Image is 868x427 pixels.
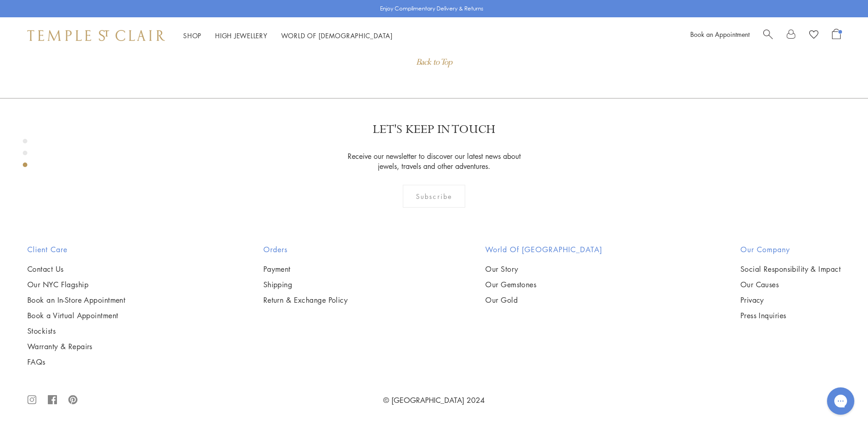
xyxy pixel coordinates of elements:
a: Privacy [740,295,841,305]
iframe: Gorgias live chat messenger [822,384,859,418]
h2: Our Company [740,244,841,255]
a: View Wishlist [809,29,818,42]
a: Book an Appointment [690,30,750,39]
h2: Orders [263,244,348,255]
div: Product gallery navigation [23,137,27,174]
a: Social Responsibility & Impact [740,264,841,274]
a: Book an In-Store Appointment [27,295,125,305]
h2: World of [GEOGRAPHIC_DATA] [485,244,602,255]
a: Return & Exchange Policy [263,295,348,305]
a: Our Gold [485,295,602,305]
a: Search [763,29,773,42]
a: Our Gemstones [485,280,602,290]
div: Go to top [416,44,452,71]
a: ShopShop [183,31,201,40]
a: Open Shopping Bag [832,29,841,42]
a: Our Story [485,264,602,274]
nav: Main navigation [183,30,393,41]
p: Enjoy Complimentary Delivery & Returns [380,4,483,13]
a: Our NYC Flagship [27,280,125,290]
a: High JewelleryHigh Jewellery [215,31,267,40]
a: Shipping [263,280,348,290]
a: Payment [263,264,348,274]
a: Stockists [27,326,125,336]
a: World of [DEMOGRAPHIC_DATA]World of [DEMOGRAPHIC_DATA] [281,31,393,40]
a: Contact Us [27,264,125,274]
div: Back to Top [416,54,452,71]
h2: Client Care [27,244,125,255]
img: Temple St. Clair [27,30,165,41]
a: FAQs [27,357,125,367]
a: Our Causes [740,280,841,290]
p: Receive our newsletter to discover our latest news about jewels, travels and other adventures. [342,151,526,171]
a: Book a Virtual Appointment [27,310,125,320]
p: LET'S KEEP IN TOUCH [373,122,495,137]
div: Subscribe [403,185,465,208]
a: © [GEOGRAPHIC_DATA] 2024 [383,395,485,405]
a: Warranty & Repairs [27,341,125,351]
a: Press Inquiries [740,310,841,320]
